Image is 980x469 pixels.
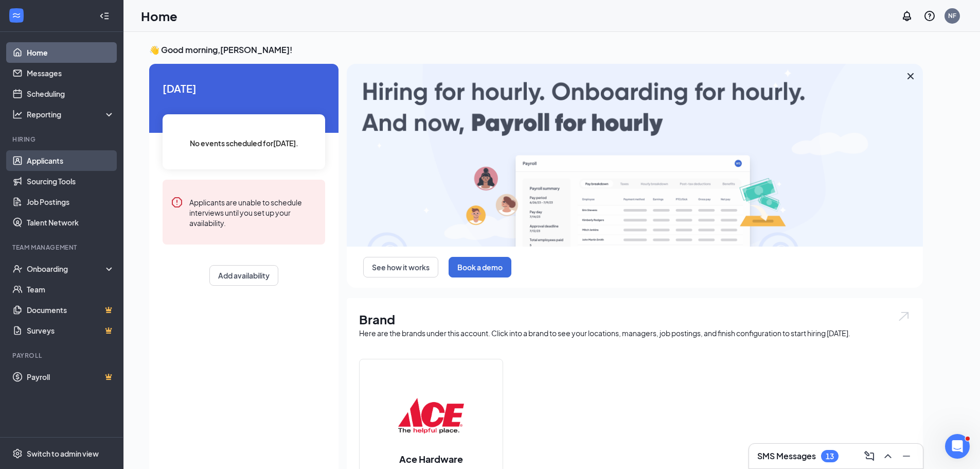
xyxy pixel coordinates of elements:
h3: SMS Messages [757,450,816,462]
a: DocumentsCrown [27,300,115,320]
a: Scheduling [27,83,115,104]
h1: Brand [359,310,911,328]
div: Reporting [27,109,115,119]
div: NF [948,11,956,20]
div: Team Management [12,243,113,252]
button: See how it works [363,257,438,277]
div: Applicants are unable to schedule interviews until you set up your availability. [189,196,317,228]
a: SurveysCrown [27,320,115,341]
svg: Notifications [901,10,913,22]
button: ChevronUp [880,448,896,464]
span: [DATE] [163,80,325,96]
svg: ChevronUp [882,450,894,462]
h2: Ace Hardware [389,453,473,465]
img: Ace Hardware [398,383,464,448]
svg: ComposeMessage [863,450,876,462]
span: No events scheduled for [DATE] . [190,137,298,149]
a: Sourcing Tools [27,171,115,192]
svg: Settings [12,448,23,459]
div: Onboarding [27,264,106,274]
svg: Analysis [12,109,23,119]
a: Messages [27,63,115,83]
div: Switch to admin view [27,448,99,459]
div: Here are the brands under this account. Click into a brand to see your locations, managers, job p... [359,328,911,338]
a: Home [27,42,115,63]
iframe: Intercom live chat [945,434,970,459]
button: Minimize [898,448,915,464]
a: Team [27,279,115,300]
a: Applicants [27,150,115,171]
svg: QuestionInfo [923,10,936,22]
h1: Home [141,7,177,25]
svg: Cross [904,70,917,82]
svg: Collapse [99,11,110,21]
div: Hiring [12,135,113,144]
a: Job Postings [27,192,115,212]
a: Talent Network [27,212,115,233]
svg: Error [171,196,183,209]
h3: 👋 Good morning, [PERSON_NAME] ! [149,44,923,56]
div: Payroll [12,351,113,360]
button: Add availability [209,265,278,286]
svg: Minimize [900,450,913,462]
img: open.6027fd2a22e1237b5b06.svg [897,310,911,322]
svg: UserCheck [12,264,23,274]
a: PayrollCrown [27,367,115,387]
img: payroll-large.gif [347,64,923,247]
button: ComposeMessage [861,448,878,464]
button: Book a demo [449,257,511,277]
div: 13 [826,452,834,461]
svg: WorkstreamLogo [11,10,22,21]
